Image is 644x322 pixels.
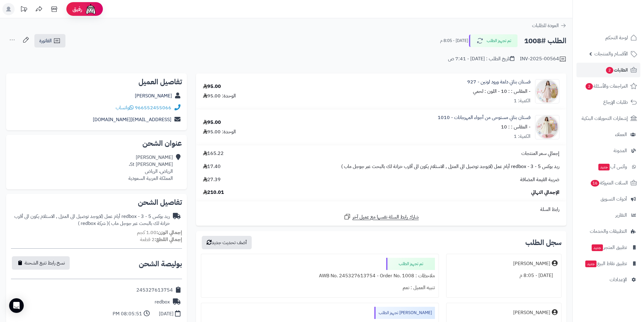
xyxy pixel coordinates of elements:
div: Open Intercom Messenger [9,298,24,313]
span: شارك رابط السلة نفسها مع عميل آخر [352,214,419,221]
div: [DATE] - 8:05 م [450,270,558,282]
span: لوحة التحكم [605,33,628,42]
small: [DATE] - 8:05 م [440,38,468,44]
a: [PERSON_NAME] [135,92,172,100]
span: رفيق [72,5,82,13]
a: المراجعات والأسئلة2 [576,79,640,93]
span: نسخ رابط تتبع الشحنة [25,259,65,267]
span: ضريبة القيمة المضافة [520,176,559,183]
div: [PERSON_NAME] [513,309,550,316]
img: 1751172374-IMG_8193-90x90.jpeg [535,79,559,103]
span: إجمالي سعر المنتجات [521,150,559,157]
div: 95.00 [203,119,221,126]
a: العودة للطلبات [532,22,566,29]
div: [PERSON_NAME] [513,260,550,267]
span: جديد [592,244,603,251]
div: redbox [155,299,170,306]
div: 245327613754 [136,287,173,294]
div: [DATE] [159,310,173,317]
a: طلبات الإرجاع [576,95,640,110]
div: الكمية: 1 [514,97,530,104]
a: 966552455066 [135,104,171,111]
span: الإعدادات [610,275,627,284]
div: الكمية: 1 [514,133,530,140]
h2: الطلب #1008 [524,35,566,47]
span: 165.22 [203,150,224,157]
div: تنبيه العميل : نعم [205,282,435,294]
h2: تفاصيل الشحن [11,199,182,206]
a: فستان بناتي مستوحى من أجواء المهرجانات - 1010 [438,114,530,121]
h2: تفاصيل العميل [11,78,182,86]
div: الوحدة: 95.00 [203,128,236,135]
small: 1.00 كجم [137,229,182,236]
div: ريد بوكس redbox - 3 - 5 أيام عمل (لايوجد توصيل الى المنزل , الاستلام يكون الى أقرب خزانة لك بالبح... [11,213,170,227]
div: تم تجهيز الطلب [386,258,435,270]
h3: سجل الطلب [525,239,562,246]
a: المدونة [576,143,640,158]
a: التطبيقات والخدمات [576,224,640,239]
img: ai-face.png [85,3,97,15]
img: 1747912993-IMG_4774%202-90x90.jpeg [535,115,559,139]
span: الطلبات [605,66,628,74]
a: وآتس آبجديد [576,159,640,174]
span: المدونة [614,146,627,155]
button: أضف تحديث جديد [202,236,252,249]
div: الوحدة: 95.00 [203,93,236,100]
a: تطبيق نقاط البيعجديد [576,256,640,271]
a: شارك رابط السلة نفسها مع عميل آخر [344,213,419,221]
div: [PERSON_NAME] [PERSON_NAME] St، الرياض، الرياض المملكة العربية السعودية [128,154,173,182]
a: السلات المتروكة16 [576,176,640,190]
span: جديد [585,261,597,267]
span: العملاء [615,130,627,139]
strong: إجمالي الوزن: [156,229,182,236]
small: 2 قطعة [140,236,182,243]
span: السلات المتروكة [590,179,628,187]
span: طلبات الإرجاع [603,98,628,107]
div: تاريخ الطلب : [DATE] - 7:41 ص [448,55,514,62]
span: تطبيق نقاط البيع [585,259,627,268]
span: 27.39 [203,176,221,183]
a: الفاتورة [34,34,65,47]
a: [EMAIL_ADDRESS][DOMAIN_NAME] [93,116,171,123]
button: تم تجهيز الطلب [469,34,518,47]
div: INV-2025-00564 [520,55,566,63]
span: المراجعات والأسئلة [585,82,628,90]
a: الإعدادات [576,272,640,287]
a: أدوات التسويق [576,192,640,206]
span: جديد [598,164,610,170]
span: الأقسام والمنتجات [594,50,628,58]
span: إشعارات التحويلات البنكية [582,114,628,123]
span: 17.40 [203,163,221,170]
span: أدوات التسويق [600,195,627,203]
div: 08:05:51 PM [113,310,142,317]
span: 210.01 [203,189,224,196]
h2: عنوان الشحن [11,140,182,147]
img: logo-2.png [603,15,638,28]
span: التطبيقات والخدمات [590,227,627,236]
a: واتساب [116,104,134,111]
small: - اللون : لحمي [473,88,500,95]
a: العملاء [576,127,640,142]
a: إشعارات التحويلات البنكية [576,111,640,126]
a: فستان بناتي دلعة ورود لونين - 927 [467,79,530,86]
h2: بوليصة الشحن [139,260,182,268]
small: - المقاس : : 10 [501,123,530,131]
small: - المقاس : : 10 [501,88,530,95]
a: تحديثات المنصة [16,3,31,17]
span: العودة للطلبات [532,22,559,29]
span: الفاتورة [39,37,52,44]
a: الطلبات2 [576,63,640,77]
a: لوحة التحكم [576,30,640,45]
span: الإجمالي النهائي [531,189,559,196]
a: تطبيق المتجرجديد [576,240,640,255]
span: ريد بوكس redbox - 3 - 5 أيام عمل (لايوجد توصيل الى المنزل , الاستلام يكون الى أقرب خزانة لك بالبح... [341,163,559,170]
div: 95.00 [203,83,221,90]
button: نسخ رابط تتبع الشحنة [12,256,70,270]
span: 16 [591,180,599,187]
span: 2 [606,67,613,74]
div: ملاحظات : AWB No. 245327613754 - Order No. 1008 [205,270,435,282]
span: 2 [586,83,593,90]
strong: إجمالي القطع: [155,236,182,243]
div: رابط السلة [198,206,564,213]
